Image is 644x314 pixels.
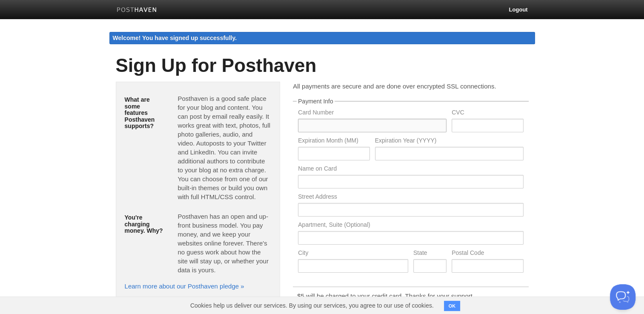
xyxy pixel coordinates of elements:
[117,7,157,14] img: Posthaven-bar
[116,55,529,76] h1: Sign Up for Posthaven
[298,222,523,230] label: Apartment, Suite (Optional)
[177,212,271,274] p: Posthaven has an open and up-front business model. You pay money, and we keep your websites onlin...
[297,98,335,104] legend: Payment Info
[125,214,165,234] h5: You're charging money. Why?
[109,32,535,44] div: Welcome! You have signed up successfully.
[298,166,523,174] label: Name on Card
[375,137,524,146] label: Expiration Year (YYYY)
[177,94,271,201] p: Posthaven is a good safe place for your blog and content. You can post by email really easily. It...
[444,301,461,311] button: OK
[298,194,523,202] label: Street Address
[125,97,165,129] h5: What are some features Posthaven supports?
[298,109,447,117] label: Card Number
[452,109,523,117] label: CVC
[413,250,447,258] label: State
[297,291,524,300] p: $5 will be charged to your credit card. Thanks for your support.
[298,137,369,146] label: Expiration Month (MM)
[610,284,635,310] iframe: Help Scout Beacon - Open
[293,82,528,91] p: All payments are secure and are done over encrypted SSL connections.
[452,250,523,258] label: Postal Code
[182,297,442,314] span: Cookies help us deliver our services. By using our services, you agree to our use of cookies.
[125,283,244,290] a: Learn more about our Posthaven pledge »
[298,250,408,258] label: City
